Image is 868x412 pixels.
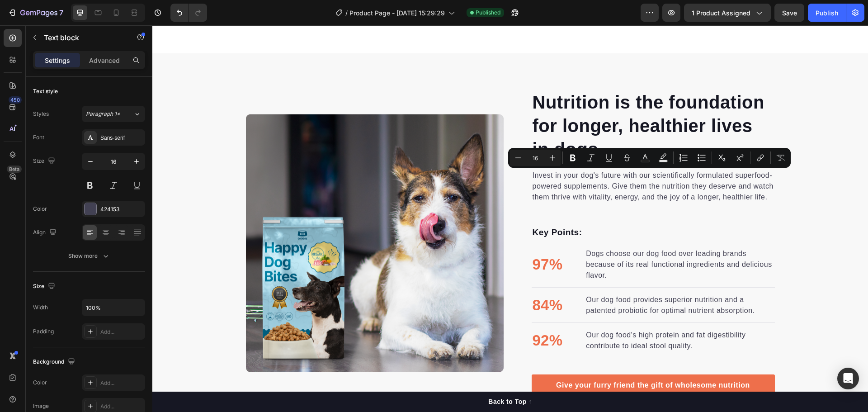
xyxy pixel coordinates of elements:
[33,356,77,368] div: Background
[82,106,145,122] button: Paragraph 1*
[100,403,143,411] div: Add...
[345,8,348,18] span: /
[33,110,49,118] div: Styles
[404,355,598,365] div: Give your furry friend the gift of wholesome nutrition
[89,56,120,65] p: Advanced
[380,228,410,251] p: 97%
[33,205,47,213] div: Color
[100,379,143,387] div: Add...
[33,87,58,95] div: Text style
[380,269,410,291] p: 84%
[434,269,621,291] p: Our dog food provides superior nutrition and a patented probiotic for optimal nutrient absorption.
[379,349,623,371] a: Give your furry friend the gift of wholesome nutrition
[4,4,67,22] button: 7
[94,89,351,346] img: 495611768014373769-f00d0b7a-f3e1-4e69-8cbe-e0b2d9e608f9.png
[33,303,48,312] div: Width
[82,299,145,316] input: Auto
[9,96,22,104] div: 450
[380,304,410,327] p: 92%
[816,8,838,18] div: Publish
[808,4,846,22] button: Publish
[33,280,57,293] div: Size
[68,251,110,260] div: Show more
[782,9,797,17] span: Save
[33,227,58,239] div: Align
[33,133,44,142] div: Font
[100,134,143,142] div: Sans-serif
[380,145,622,177] p: Invest in your dog's future with our scientifically formulated superfood-powered supplements. Giv...
[152,25,868,412] iframe: Design area
[100,205,143,213] div: 424153
[476,9,500,17] span: Published
[380,201,622,214] p: Key Points:
[33,155,57,167] div: Size
[774,4,804,22] button: Save
[349,8,445,18] span: Product Page - [DATE] 15:29:29
[33,248,145,264] button: Show more
[837,368,859,389] div: Open Intercom Messenger
[379,144,623,178] div: Rich Text Editor. Editing area: main
[59,7,63,18] p: 7
[380,65,622,136] p: Nutrition is the foundation for longer, healthier lives in dogs.
[100,328,143,336] div: Add...
[692,8,750,18] span: 1 product assigned
[33,327,54,336] div: Padding
[33,379,47,387] div: Color
[508,148,791,168] div: Editor contextual toolbar
[45,56,70,65] p: Settings
[434,223,621,256] p: Dogs choose our dog food over leading brands because of its real functional ingredients and delic...
[86,110,120,118] span: Paragraph 1*
[684,4,771,22] button: 1 product assigned
[336,372,379,381] div: Back to Top ↑
[44,32,121,43] p: Text block
[33,402,49,410] div: Image
[434,304,621,326] p: Our dog food's high protein and fat digestibility contribute to ideal stool quality.
[170,4,207,22] div: Undo/Redo
[7,166,22,173] div: Beta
